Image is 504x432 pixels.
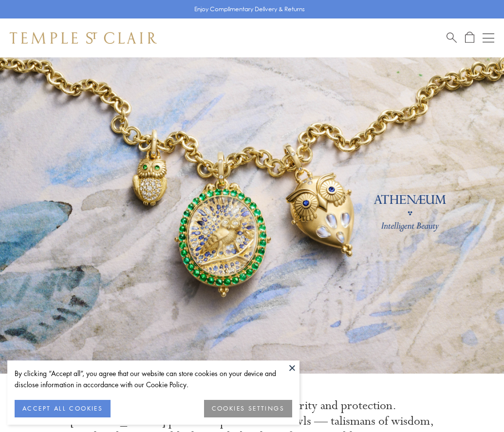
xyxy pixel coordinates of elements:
[194,4,305,14] p: Enjoy Complimentary Delivery & Returns
[10,32,157,44] img: Temple St. Clair
[15,368,292,390] div: By clicking “Accept all”, you agree that our website can store cookies on your device and disclos...
[465,32,474,44] a: Open Shopping Bag
[15,400,111,417] button: ACCEPT ALL COOKIES
[204,400,292,417] button: COOKIES SETTINGS
[483,32,494,44] button: Open navigation
[447,32,457,44] a: Search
